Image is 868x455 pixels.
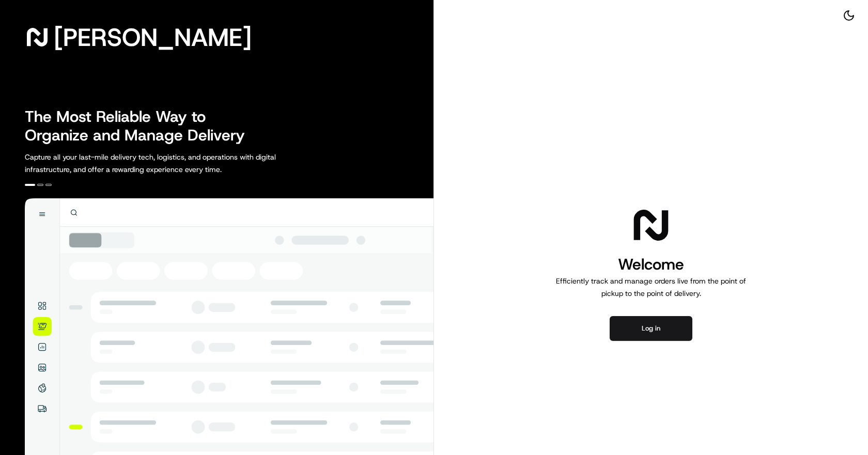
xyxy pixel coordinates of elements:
[552,275,750,300] p: Efficiently track and manage orders live from the point of pickup to the point of delivery.
[25,107,256,145] h2: The Most Reliable Way to Organize and Manage Delivery
[552,254,750,275] h1: Welcome
[54,27,252,48] span: [PERSON_NAME]
[25,151,322,176] p: Capture all your last-mile delivery tech, logistics, and operations with digital infrastructure, ...
[610,316,692,341] button: Log in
